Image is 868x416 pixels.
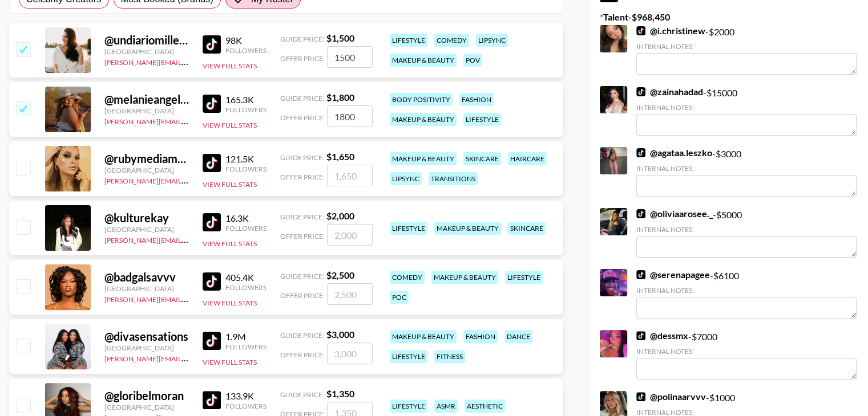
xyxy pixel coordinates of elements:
a: @polinaarvvv [636,391,706,402]
div: skincare [463,152,501,165]
button: View Full Stats [203,358,257,366]
div: comedy [390,271,425,284]
div: asmr [434,399,458,413]
div: 16.3K [225,213,267,224]
img: TikTok [203,213,221,231]
button: View Full Stats [203,239,257,248]
a: @agataa.leszko [636,147,712,158]
div: aesthetic [465,399,505,413]
img: TikTok [636,209,645,218]
div: 121.5K [225,153,267,165]
a: @oliviaarosee._ [636,208,713,219]
a: [PERSON_NAME][EMAIL_ADDRESS][PERSON_NAME][DOMAIN_NAME] [104,234,328,244]
div: lifestyle [463,113,501,126]
a: @zainahadad [636,86,703,97]
div: - $ 6100 [636,269,857,319]
img: TikTok [636,331,645,340]
div: 405.4K [225,272,267,283]
div: fashion [463,330,498,343]
img: TikTok [203,154,221,172]
input: 2,000 [327,224,373,246]
div: Followers [225,165,267,173]
div: @ melanieangelese [104,92,189,107]
div: Internal Notes: [636,286,857,295]
div: Internal Notes: [636,103,857,112]
div: fitness [434,350,465,363]
div: makeup & beauty [390,330,457,343]
input: 1,500 [327,46,373,68]
span: Guide Price: [280,213,324,221]
img: TikTok [203,332,221,350]
div: [GEOGRAPHIC_DATA] [104,284,189,293]
div: @ rubymediamakeup [104,152,189,166]
a: @i.christinew [636,25,705,36]
div: - $ 3000 [636,147,857,197]
div: Internal Notes: [636,225,857,234]
div: @ divasensations [104,329,189,344]
button: View Full Stats [203,121,257,129]
div: - $ 2000 [636,25,857,75]
img: TikTok [636,148,645,157]
input: 1,650 [327,165,373,186]
div: pov [463,54,482,67]
div: 165.3K [225,94,267,105]
div: Followers [225,283,267,292]
strong: $ 2,000 [326,210,354,221]
span: Guide Price: [280,272,324,280]
div: dance [504,330,532,343]
button: View Full Stats [203,299,257,307]
div: makeup & beauty [390,113,457,126]
div: @ undiariomillennial [104,33,189,47]
label: Talent - $ 968,450 [600,11,859,23]
a: [PERSON_NAME][EMAIL_ADDRESS][PERSON_NAME][DOMAIN_NAME] [104,352,328,363]
input: 1,800 [327,105,373,127]
strong: $ 2,500 [326,270,354,280]
div: lifestyle [390,399,427,413]
span: Guide Price: [280,35,324,43]
a: [PERSON_NAME][EMAIL_ADDRESS][PERSON_NAME][DOMAIN_NAME] [104,56,328,67]
div: makeup & beauty [434,222,501,235]
input: 3,000 [327,342,373,364]
div: Followers [225,105,267,114]
span: Offer Price: [280,173,325,181]
div: [GEOGRAPHIC_DATA] [104,344,189,352]
button: View Full Stats [203,62,257,70]
img: TikTok [636,87,645,96]
div: [GEOGRAPHIC_DATA] [104,47,189,56]
a: [PERSON_NAME][EMAIL_ADDRESS][PERSON_NAME][DOMAIN_NAME] [104,115,328,126]
div: skincare [508,222,546,235]
strong: $ 1,350 [326,388,354,399]
span: Offer Price: [280,350,325,359]
strong: $ 3,000 [326,329,354,340]
div: makeup & beauty [431,271,498,284]
div: transitions [429,172,478,185]
div: 133.9K [225,390,267,402]
img: TikTok [203,391,221,409]
span: Guide Price: [280,390,324,399]
div: lipsync [476,34,508,47]
div: makeup & beauty [390,54,457,67]
a: [PERSON_NAME][EMAIL_ADDRESS][PERSON_NAME][DOMAIN_NAME] [104,293,328,304]
img: TikTok [636,392,645,401]
span: Guide Price: [280,94,324,103]
div: Followers [225,402,267,410]
div: body positivity [390,93,453,106]
div: Followers [225,46,267,55]
span: Offer Price: [280,54,325,63]
img: TikTok [203,272,221,291]
div: lifestyle [390,350,427,363]
div: - $ 5000 [636,208,857,258]
div: - $ 15000 [636,86,857,136]
div: makeup & beauty [390,152,457,165]
div: [GEOGRAPHIC_DATA] [104,403,189,411]
input: 2,500 [327,283,373,305]
img: TikTok [636,26,645,35]
div: Internal Notes: [636,164,857,173]
div: lifestyle [390,34,427,47]
strong: $ 1,650 [326,151,354,162]
div: Followers [225,224,267,233]
strong: $ 1,500 [326,32,354,43]
div: comedy [434,34,469,47]
div: lipsync [390,172,422,185]
a: [PERSON_NAME][EMAIL_ADDRESS][PERSON_NAME][DOMAIN_NAME] [104,174,328,185]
